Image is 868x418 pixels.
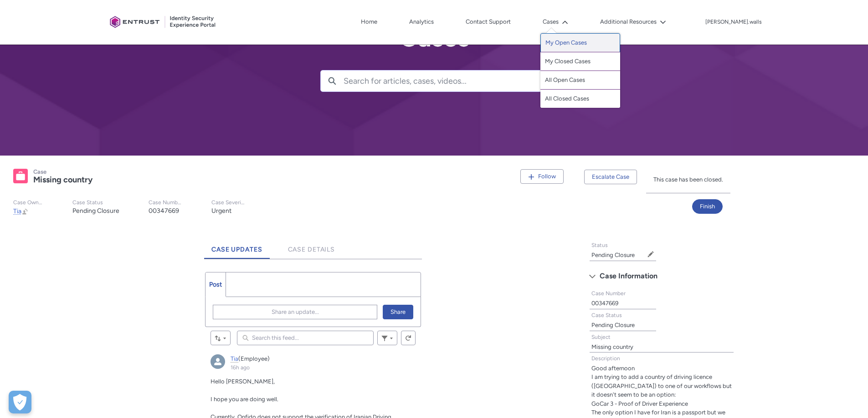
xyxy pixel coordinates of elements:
[359,15,380,29] a: Home
[204,234,270,259] a: Case Updates
[591,343,633,350] lightning-formatted-text: Missing country
[211,207,231,215] lightning-formatted-text: Urgent
[520,169,564,184] button: Follow
[21,207,29,215] button: Change Owner
[647,251,654,258] button: Edit Status
[211,246,262,253] span: Case Updates
[205,272,226,297] a: Post
[591,355,620,362] span: Description
[288,246,335,253] span: Case Details
[591,322,635,328] lightning-formatted-text: Pending Closure
[211,354,225,369] div: Tia
[540,71,620,90] a: All Open Cases
[13,207,21,215] span: Tia
[231,364,250,371] a: 16h ago
[13,199,43,206] p: Case Owner
[211,396,278,403] span: I hope you are doing well.
[598,15,668,29] button: Additional Resources
[540,52,620,71] a: My Closed Cases
[591,334,611,340] span: Subject
[591,312,622,318] span: Case Status
[705,19,762,25] p: [PERSON_NAME].walls
[463,15,513,29] a: Contact Support
[585,269,739,283] button: Case Information
[390,305,406,319] span: Share
[9,391,31,413] button: Open Preferences
[149,207,179,215] lightning-formatted-text: 00347669
[33,175,92,185] lightning-formatted-text: Missing country
[538,173,556,180] span: Follow
[213,305,377,319] button: Share an update...
[600,269,657,283] span: Case Information
[401,331,416,345] button: Refresh this feed
[209,281,222,288] span: Post
[591,300,618,307] lightning-formatted-text: 00347669
[540,90,620,108] a: All Closed Cases
[584,170,637,184] button: Escalate Case
[653,175,723,184] p: This case has been closed.
[211,354,225,369] img: External User - Tia (null)
[281,234,343,259] a: Case Details
[383,305,413,319] button: Share
[72,199,119,206] p: Case Status
[540,33,620,52] a: My Open Cases
[591,252,635,258] lightning-formatted-text: Pending Closure
[238,355,270,362] span: (Employee)
[540,15,570,29] button: Cases
[211,199,245,206] p: Case Severity
[407,15,436,29] a: Analytics, opens in new tab
[231,355,238,363] a: Tia
[9,391,31,413] div: Cookie Preferences
[149,199,182,206] p: Case Number
[591,290,626,297] span: Case Number
[320,24,548,52] h2: Cases
[72,207,119,215] lightning-formatted-text: Pending Closure
[205,272,421,327] div: Chatter Publisher
[692,199,723,214] button: Finish
[237,331,374,345] input: Search this feed...
[211,378,275,385] span: Hello [PERSON_NAME],
[591,242,608,248] span: Status
[705,17,762,26] button: User Profile susan.walls
[321,71,344,91] button: Search
[33,168,46,175] records-entity-label: Case
[344,71,548,91] input: Search for articles, cases, videos...
[272,305,319,319] span: Share an update...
